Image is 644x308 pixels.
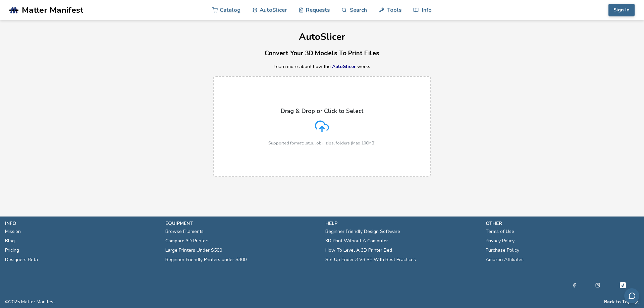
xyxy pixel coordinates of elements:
a: Pricing [5,246,19,255]
span: © 2025 Matter Manifest [5,299,55,305]
button: Back to Top [604,299,631,305]
button: Sign In [608,4,635,16]
a: Beginner Friendly Printers under $300 [165,255,247,264]
a: Mission [5,227,21,236]
p: Drag & Drop or Click to Select [281,108,363,114]
p: help [325,220,479,227]
span: Matter Manifest [22,5,83,15]
button: Send feedback via email [624,288,639,303]
a: Amazon Affiliates [486,255,524,264]
p: other [486,220,639,227]
p: Supported format: .stls, .obj, .zips, folders (Max 100MB) [268,141,376,145]
p: info [5,220,159,227]
a: Browse Filaments [165,227,204,236]
a: RSS Feed [634,299,639,305]
a: Designers Beta [5,255,38,264]
a: Terms of Use [486,227,514,236]
a: Large Printers Under $500 [165,246,222,255]
a: AutoSlicer [332,63,356,70]
a: How To Level A 3D Printer Bed [325,246,392,255]
p: equipment [165,220,319,227]
a: Tiktok [619,281,627,289]
a: 3D Print Without A Computer [325,236,388,246]
a: Beginner Friendly Design Software [325,227,400,236]
a: Compare 3D Printers [165,236,210,246]
a: Facebook [572,281,577,289]
a: Instagram [595,281,600,289]
a: Blog [5,236,15,246]
a: Privacy Policy [486,236,515,246]
a: Purchase Policy [486,246,519,255]
a: Set Up Ender 3 V3 SE With Best Practices [325,255,416,264]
